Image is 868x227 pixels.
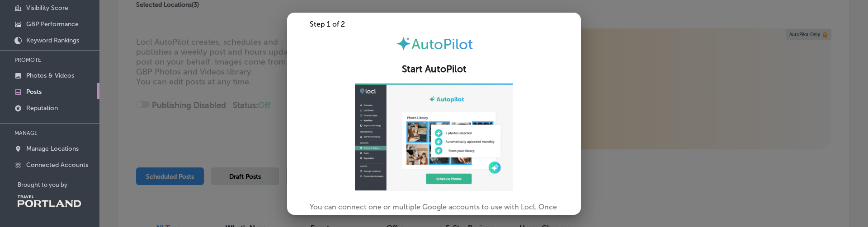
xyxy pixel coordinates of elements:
[18,181,99,188] p: Brought to you by
[18,195,81,207] img: Travel Portland
[26,4,68,12] p: Visibility Score
[26,72,74,79] p: Photos & Videos
[355,83,513,190] img: ap-gif
[26,104,58,112] p: Reputation
[298,64,570,75] h2: Start AutoPilot
[26,145,79,153] p: Manage Locations
[396,36,411,51] img: autopilot-icon
[26,88,42,96] p: Posts
[26,37,79,44] p: Keyword Rankings
[26,20,79,28] p: GBP Performance
[287,20,581,28] div: Step 1 of 2
[26,161,88,169] p: Connected Accounts
[411,36,473,53] span: AutoPilot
